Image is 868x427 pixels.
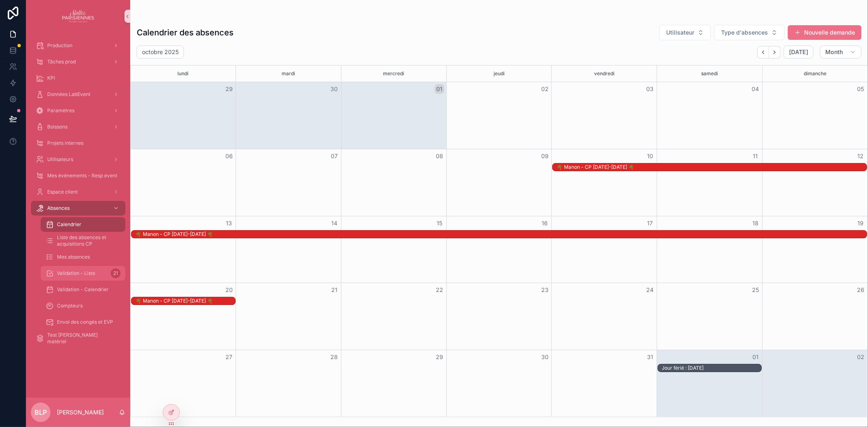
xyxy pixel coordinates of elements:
span: Validation - Calendrier [57,286,109,293]
a: Compteurs [41,298,125,313]
button: Select Button [714,25,785,40]
span: Calendrier [57,221,81,228]
div: Jour férié : [DATE] [662,365,762,371]
div: 🌴 Manon - CP 2024-2025 🌴 [136,297,235,305]
button: Back [757,46,769,59]
button: 02 [540,84,550,94]
span: Type d'absences [721,28,768,37]
button: 05 [856,84,866,94]
span: Test [PERSON_NAME] matériel [47,332,117,345]
button: 06 [224,151,234,161]
button: 12 [856,151,866,161]
button: 19 [856,218,866,228]
a: Données LabEvent [31,87,125,102]
a: Utilisateurs [31,152,125,167]
button: 04 [750,84,760,94]
button: 29 [224,84,234,94]
button: 30 [329,84,339,94]
span: Tâches prod [47,59,76,65]
div: vendredi [553,65,656,82]
a: Liste des absences et acquisitions CP [41,233,125,248]
a: Calendrier [41,217,125,232]
button: 09 [540,151,550,161]
span: Month [825,48,843,56]
button: 28 [329,352,339,362]
button: 31 [645,352,655,362]
div: dimanche [764,65,866,82]
div: Month View [130,65,868,417]
span: Paramètres [47,107,74,114]
a: Validation - Calendrier [41,282,125,297]
div: mercredi [343,65,445,82]
div: 🌴 Manon - CP 2024-2025 🌴 [557,163,867,171]
span: Liste des absences et acquisitions CP [57,234,117,247]
button: [DATE] [784,46,813,59]
a: Absences [31,201,125,216]
h2: octobre 2025 [142,48,179,56]
div: jeudi [448,65,551,82]
button: 08 [435,151,444,161]
span: Boissons [47,124,68,130]
button: 20 [224,285,234,295]
div: Jour férié : Toussaint 2025 [662,364,762,372]
div: mardi [237,65,340,82]
span: Production [47,42,72,49]
button: 10 [645,151,655,161]
button: 22 [435,285,444,295]
span: Absences [47,205,70,211]
button: 11 [750,151,760,161]
a: Projets internes [31,136,125,150]
div: lundi [132,65,234,82]
div: scrollable content [26,33,130,356]
button: 26 [856,285,866,295]
a: Espace client [31,185,125,199]
div: 🌴 Manon - CP [DATE]-[DATE] 🌴 [136,231,867,237]
button: 01 [750,352,760,362]
button: 18 [750,218,760,228]
button: 25 [750,285,760,295]
div: 🌴 Manon - CP [DATE]-[DATE] 🌴 [136,298,235,304]
h1: Calendrier des absences [137,27,234,38]
img: App logo [62,10,94,23]
a: Test [PERSON_NAME] matériel [31,331,125,346]
button: 16 [540,218,550,228]
span: Utilisateurs [47,156,73,163]
span: [DATE] [789,48,808,56]
span: Envoi des congés et EVP [57,319,113,325]
span: Utilisateur [666,28,694,37]
button: Month [820,46,861,59]
button: 01 [435,84,444,94]
a: Boissons [31,120,125,134]
span: KPI [47,75,55,81]
button: 30 [540,352,550,362]
button: 15 [435,218,444,228]
button: 24 [645,285,655,295]
button: 13 [224,218,234,228]
button: 27 [224,352,234,362]
a: Mes absences [41,250,125,264]
a: Nouvelle demande [788,25,861,40]
a: Production [31,38,125,53]
a: Mes événements - Resp event [31,168,125,183]
button: Next [769,46,781,59]
button: 21 [329,285,339,295]
a: Validation - Liste21 [41,266,125,281]
div: samedi [658,65,761,82]
span: Mes événements - Resp event [47,172,117,179]
span: BLP [35,407,47,417]
button: 29 [435,352,444,362]
div: 🌴 Manon - CP 2024-2025 🌴 [136,231,867,238]
button: 14 [329,218,339,228]
div: 21 [111,268,120,278]
button: 03 [645,84,655,94]
span: Projets internes [47,140,83,146]
span: Données LabEvent [47,91,90,98]
a: Envoi des congés et EVP [41,315,125,329]
span: Espace client [47,189,78,195]
button: 07 [329,151,339,161]
button: Select Button [659,25,711,40]
span: Mes absences [57,254,90,260]
span: Compteurs [57,303,83,309]
button: 23 [540,285,550,295]
button: 02 [856,352,866,362]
